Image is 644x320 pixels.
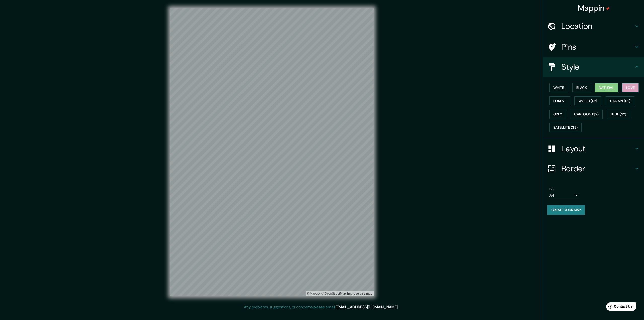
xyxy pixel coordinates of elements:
[561,21,634,31] h4: Location
[578,3,610,13] h4: Mappin
[399,304,400,310] div: .
[561,164,634,174] h4: Border
[321,292,346,295] a: OpenStreetMap
[549,123,582,132] button: Satellite ($3)
[244,304,398,310] p: Any problems, suggestions, or concerns please email .
[543,37,644,57] div: Pins
[549,191,580,199] div: A4
[543,57,644,77] div: Style
[543,159,644,179] div: Border
[347,292,372,295] a: Map feedback
[170,8,374,296] canvas: Map
[547,205,585,215] button: Create your map
[336,304,398,310] a: [EMAIL_ADDRESS][DOMAIN_NAME]
[574,96,601,106] button: Wood ($2)
[561,42,634,52] h4: Pins
[606,7,610,11] img: pin-icon.png
[572,83,591,92] button: Black
[599,300,638,314] iframe: Help widget launcher
[549,110,566,119] button: Grey
[570,110,603,119] button: Cartoon ($2)
[561,62,634,72] h4: Style
[622,83,639,92] button: Love
[549,96,570,106] button: Forest
[543,138,644,159] div: Layout
[549,83,568,92] button: White
[607,110,630,119] button: Blue ($2)
[307,292,321,295] a: Mapbox
[561,144,634,154] h4: Layout
[543,16,644,36] div: Location
[398,304,399,310] div: .
[549,187,555,191] label: Size
[606,96,635,106] button: Terrain ($2)
[595,83,618,92] button: Natural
